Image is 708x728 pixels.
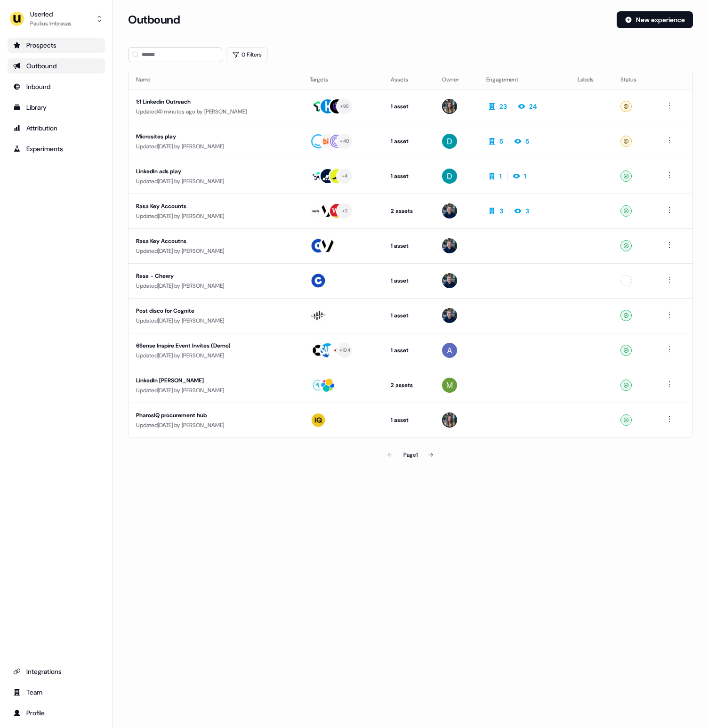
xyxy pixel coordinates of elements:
[30,19,72,28] div: Paulius Imbrasas
[8,685,105,700] a: Go to team
[136,271,295,281] div: Rasa - Chewy
[442,378,457,393] img: Mickael
[136,177,295,186] div: Updated [DATE] by [PERSON_NAME]
[136,97,295,106] div: 1:1 Linkedin Outreach
[442,413,457,428] img: Charlotte
[13,123,99,133] div: Attribution
[525,137,529,146] div: 5
[442,203,457,218] img: James
[391,137,427,146] div: 1 asset
[391,380,427,390] div: 2 assets
[136,281,295,291] div: Updated [DATE] by [PERSON_NAME]
[499,102,507,111] div: 23
[13,103,99,112] div: Library
[136,107,295,116] div: Updated 41 minutes ago by [PERSON_NAME]
[13,40,99,50] div: Prospects
[524,171,526,181] div: 1
[499,171,502,181] div: 1
[8,79,105,94] a: Go to Inbound
[13,82,99,91] div: Inbound
[128,13,180,27] h3: Outbound
[479,70,570,89] th: Engagement
[442,169,457,184] img: David
[8,121,105,136] a: Go to attribution
[529,102,537,111] div: 24
[13,708,99,718] div: Profile
[391,346,427,355] div: 1 asset
[340,102,349,111] div: + 95
[403,450,418,460] div: Page 1
[8,8,105,30] button: UserledPaulius Imbrasas
[136,316,295,325] div: Updated [DATE] by [PERSON_NAME]
[13,667,99,676] div: Integrations
[136,386,295,395] div: Updated [DATE] by [PERSON_NAME]
[442,343,457,358] img: Aaron
[136,132,295,141] div: Microsites play
[342,172,348,180] div: + 4
[617,11,693,28] button: New experience
[442,99,457,114] img: Charlotte
[8,664,105,679] a: Go to integrations
[570,70,613,89] th: Labels
[339,346,350,355] div: + 104
[391,276,427,285] div: 1 asset
[442,134,457,149] img: David
[136,306,295,315] div: Post disco for Cognite
[383,70,434,89] th: Assets
[391,311,427,320] div: 1 asset
[226,47,268,62] button: 0 Filters
[391,102,427,111] div: 1 asset
[499,206,503,216] div: 3
[136,351,295,360] div: Updated [DATE] by [PERSON_NAME]
[391,241,427,251] div: 1 asset
[136,421,295,430] div: Updated [DATE] by [PERSON_NAME]
[8,141,105,156] a: Go to experiments
[136,236,295,246] div: Rasa Key Accoutns
[136,246,295,256] div: Updated [DATE] by [PERSON_NAME]
[391,171,427,181] div: 1 asset
[8,705,105,720] a: Go to profile
[136,167,295,176] div: LinkedIn ads play
[434,70,479,89] th: Owner
[8,58,105,73] a: Go to outbound experience
[13,144,99,154] div: Experiments
[30,9,72,19] div: Userled
[8,100,105,115] a: Go to templates
[442,308,457,323] img: James
[136,211,295,221] div: Updated [DATE] by [PERSON_NAME]
[340,137,349,146] div: + 40
[136,411,295,420] div: PharosIQ procurement hub
[442,238,457,253] img: James
[13,61,99,71] div: Outbound
[136,202,295,211] div: Rasa Key Accounts
[129,70,302,89] th: Name
[342,207,348,215] div: + 2
[499,137,503,146] div: 5
[136,341,295,350] div: 6Sense Inspire Event Invites (Demo)
[613,70,656,89] th: Status
[391,206,427,216] div: 2 assets
[302,70,383,89] th: Targets
[8,38,105,53] a: Go to prospects
[391,415,427,425] div: 1 asset
[136,376,295,385] div: LinkedIn [PERSON_NAME]
[442,273,457,288] img: James
[136,142,295,151] div: Updated [DATE] by [PERSON_NAME]
[525,206,529,216] div: 3
[13,688,99,697] div: Team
